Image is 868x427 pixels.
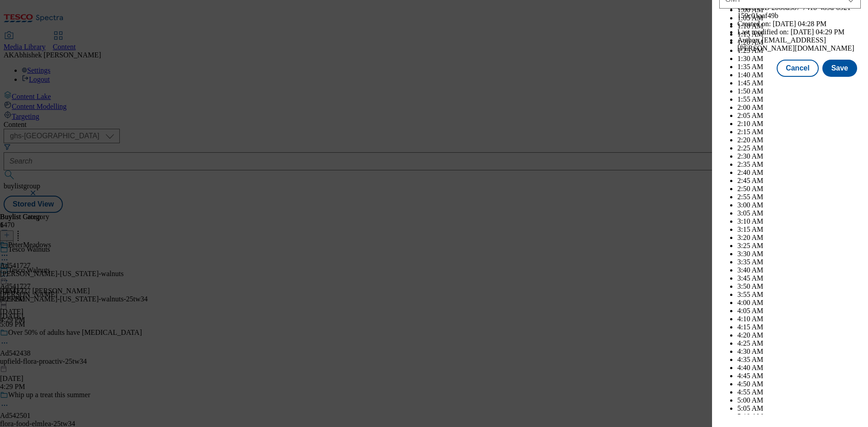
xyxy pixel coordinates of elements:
[737,47,861,55] li: 1:25 AM
[737,242,861,250] li: 3:25 AM
[737,364,861,372] li: 4:40 AM
[737,79,861,87] li: 1:45 AM
[737,152,861,160] li: 2:30 AM
[737,217,861,225] li: 3:10 AM
[737,396,861,404] li: 5:00 AM
[737,339,861,347] li: 4:25 AM
[737,95,861,103] li: 1:55 AM
[737,201,861,209] li: 3:00 AM
[737,258,861,266] li: 3:35 AM
[737,307,861,315] li: 4:05 AM
[737,209,861,217] li: 3:05 AM
[737,6,861,14] li: 1:00 AM
[737,356,861,364] li: 4:35 AM
[737,177,861,185] li: 2:45 AM
[737,234,861,242] li: 3:20 AM
[737,388,861,396] li: 4:55 AM
[737,87,861,95] li: 1:50 AM
[737,347,861,356] li: 4:30 AM
[737,71,861,79] li: 1:40 AM
[737,225,861,234] li: 3:15 AM
[737,103,861,112] li: 2:00 AM
[737,55,861,63] li: 1:30 AM
[737,274,861,282] li: 3:45 AM
[737,22,861,30] li: 1:10 AM
[737,372,861,380] li: 4:45 AM
[737,413,861,421] li: 5:10 AM
[737,112,861,120] li: 2:05 AM
[737,282,861,291] li: 3:50 AM
[737,38,861,47] li: 1:20 AM
[737,315,861,323] li: 4:10 AM
[737,14,861,22] li: 1:05 AM
[737,266,861,274] li: 3:40 AM
[737,120,861,128] li: 2:10 AM
[737,169,861,177] li: 2:40 AM
[737,380,861,388] li: 4:50 AM
[737,323,861,331] li: 4:15 AM
[737,136,861,144] li: 2:20 AM
[777,60,818,77] button: Cancel
[737,144,861,152] li: 2:25 AM
[737,404,861,413] li: 5:05 AM
[737,128,861,136] li: 2:15 AM
[737,160,861,169] li: 2:35 AM
[737,63,861,71] li: 1:35 AM
[737,30,861,38] li: 1:15 AM
[737,250,861,258] li: 3:30 AM
[737,299,861,307] li: 4:00 AM
[737,291,861,299] li: 3:55 AM
[822,60,857,77] button: Save
[737,331,861,339] li: 4:20 AM
[737,185,861,193] li: 2:50 AM
[737,193,861,201] li: 2:55 AM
